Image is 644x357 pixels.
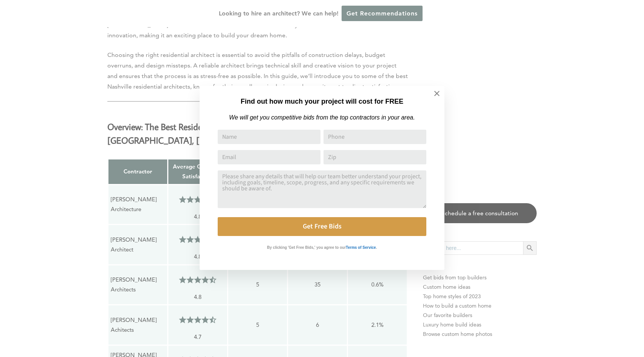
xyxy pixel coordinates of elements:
input: Name [218,130,320,144]
em: We will get you competitive bids from the top contractors in your area. [229,114,415,121]
a: Terms of Service [346,244,376,250]
iframe: Drift Widget Chat Controller [606,319,635,348]
input: Phone [324,130,426,144]
button: Close [424,80,450,107]
button: Get Free Bids [218,217,426,236]
textarea: Comment or Message [218,170,426,208]
input: Zip [324,150,426,164]
strong: By clicking 'Get Free Bids,' you agree to our [267,245,346,250]
strong: . [376,245,377,250]
input: Email Address [218,150,320,164]
strong: Find out how much your project will cost for FREE [241,98,403,105]
strong: Terms of Service [346,245,376,250]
